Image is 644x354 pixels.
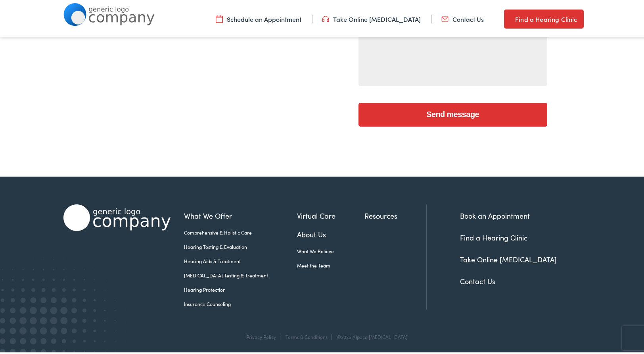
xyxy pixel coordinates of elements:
[184,209,297,219] a: What We Offer
[460,209,530,219] a: Book an Appointment
[297,246,364,253] a: What We Believe
[184,242,297,249] a: Hearing Testing & Evaluation
[460,231,527,241] a: Find a Hearing Clinic
[460,253,557,263] a: Take Online [MEDICAL_DATA]
[441,13,484,22] a: Contact Us
[441,13,448,22] img: utility icon
[63,203,171,229] img: Alpaca Audiology
[297,209,364,219] a: Virtual Care
[184,285,297,292] a: Hearing Protection
[333,333,408,338] div: ©2025 Alpaca [MEDICAL_DATA]
[184,299,297,306] a: Insurance Counseling
[216,13,223,22] img: utility icon
[297,227,364,238] a: About Us
[322,13,329,22] img: utility icon
[184,256,297,263] a: Hearing Aids & Treatment
[184,227,297,235] a: Comprehensive & Holistic Care
[504,8,583,27] a: Find a Hearing Clinic
[504,13,511,22] img: utility icon
[322,13,421,22] a: Take Online [MEDICAL_DATA]
[297,260,364,267] a: Meet the Team
[184,270,297,277] a: [MEDICAL_DATA] Testing & Treatment
[460,275,495,285] a: Contact Us
[286,332,328,339] a: Terms & Conditions
[358,101,547,125] input: Send message
[216,13,301,22] a: Schedule an Appointment
[246,332,276,339] a: Privacy Policy
[364,209,426,219] a: Resources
